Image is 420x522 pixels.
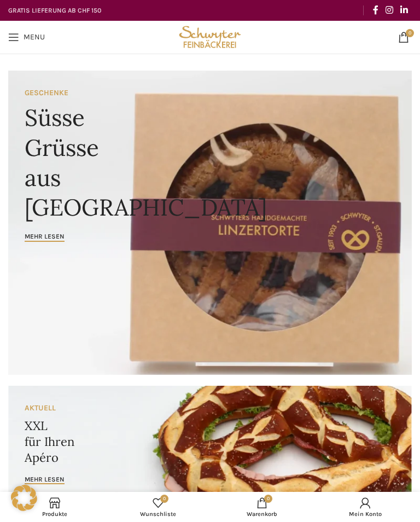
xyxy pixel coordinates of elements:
span: 0 [406,29,414,37]
span: Produkte [8,511,101,518]
a: 0 [393,26,415,48]
span: Mein Konto [319,511,412,518]
span: Warenkorb [215,511,308,518]
div: Meine Wunschliste [107,495,211,519]
a: Instagram social link [382,2,396,19]
a: Produkte [3,495,107,519]
a: Facebook social link [369,2,382,19]
strong: GRATIS LIEFERUNG AB CHF 150 [8,7,101,14]
a: Linkedin social link [397,2,412,19]
a: Open mobile menu [3,26,50,48]
img: Bäckerei Schwyter [177,21,244,54]
a: Banner link [8,71,412,375]
a: Site logo [177,32,244,41]
a: Mein Konto [314,495,418,519]
span: Menu [24,33,45,41]
span: 0 [160,495,168,503]
span: 0 [264,495,272,503]
div: My cart [210,495,314,519]
a: 0 Wunschliste [107,495,211,519]
span: Wunschliste [112,511,205,518]
a: 0 Warenkorb [210,495,314,519]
